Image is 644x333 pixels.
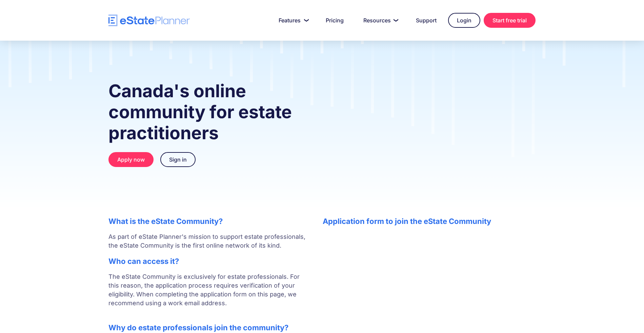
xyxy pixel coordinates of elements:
[323,217,536,226] h2: Application form to join the eState Community
[484,13,536,28] a: Start free trial
[108,272,309,316] p: The eState Community is exclusively for estate professionals. For this reason, the application pr...
[108,257,309,266] h2: Who can access it?
[108,323,309,332] h2: Why do estate professionals join the community?
[108,152,154,167] a: Apply now
[108,80,292,144] strong: Canada's online community for estate practitioners
[270,14,314,27] a: Features
[323,232,536,283] iframe: Form 0
[355,14,404,27] a: Resources
[160,152,196,167] a: Sign in
[108,217,309,226] h2: What is the eState Community?
[108,15,190,26] a: home
[448,13,480,28] a: Login
[318,14,352,27] a: Pricing
[108,232,309,250] p: As part of eState Planner's mission to support estate professionals, the eState Community is the ...
[408,14,445,27] a: Support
